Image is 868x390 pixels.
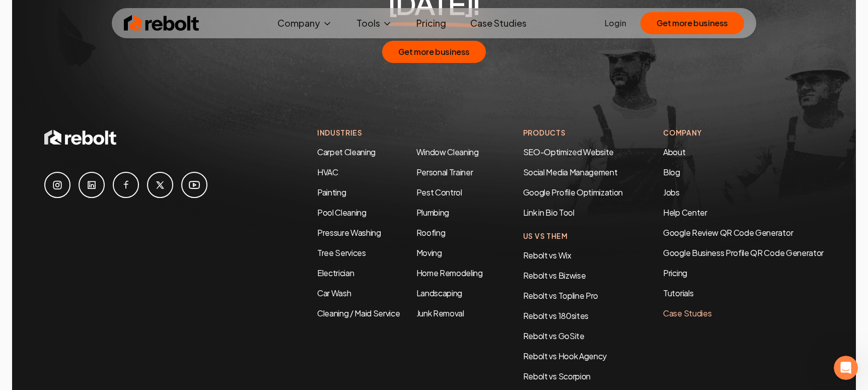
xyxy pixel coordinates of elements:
[523,270,586,281] a: Rebolt vs Bizwise
[523,310,589,321] a: Rebolt vs 180sites
[663,147,685,157] a: About
[100,58,108,67] img: tab_keywords_by_traffic_grey.svg
[523,351,607,361] a: Rebolt vs Hook Agency
[269,13,340,33] button: Company
[663,127,824,138] h4: Company
[16,26,24,34] img: website_grey.svg
[462,13,535,33] a: Case Studies
[38,59,90,66] div: Domain Overview
[111,59,170,66] div: Keywords by Traffic
[523,250,571,261] a: Rebolt vs Wix
[416,268,483,278] a: Home Remodeling
[416,247,442,258] a: Moving
[416,207,449,218] a: Plumbing
[317,187,346,198] a: Painting
[834,356,858,380] iframe: Intercom live chat
[523,331,585,341] a: Rebolt vs GoSite
[663,207,707,218] a: Help Center
[523,231,623,241] h4: Us Vs Them
[523,127,623,138] h4: Products
[663,307,824,319] a: Case Studies
[416,187,462,198] a: Pest Control
[26,26,111,34] div: Domain: [DOMAIN_NAME]
[663,187,680,198] a: Jobs
[416,227,446,238] a: Roofing
[27,58,35,67] img: tab_domain_overview_orange.svg
[317,288,351,298] a: Car Wash
[663,247,824,258] a: Google Business Profile QR Code Generator
[663,167,680,177] a: Blog
[348,13,400,33] button: Tools
[317,268,354,278] a: Electrician
[416,147,479,157] a: Window Cleaning
[523,147,614,157] a: SEO-Optimized Website
[605,17,626,29] a: Login
[317,207,367,218] a: Pool Cleaning
[416,288,462,298] a: Landscaping
[523,187,623,198] a: Google Profile Optimization
[523,207,574,218] a: Link in Bio Tool
[317,308,400,318] a: Cleaning / Maid Service
[382,41,486,63] button: Get more business
[663,267,824,279] a: Pricing
[663,227,793,238] a: Google Review QR Code Generator
[317,227,381,238] a: Pressure Washing
[317,147,376,157] a: Carpet Cleaning
[16,16,24,24] img: logo_orange.svg
[416,167,473,177] a: Personal Trainer
[663,287,824,299] a: Tutorials
[523,371,591,381] a: Rebolt vs Scorpion
[408,13,454,33] a: Pricing
[416,308,464,318] a: Junk Removal
[317,127,483,138] h4: Industries
[640,12,744,34] button: Get more business
[317,167,338,177] a: HVAC
[523,167,618,177] a: Social Media Management
[28,16,49,24] div: v 4.0.25
[317,247,366,258] a: Tree Services
[523,290,598,301] a: Rebolt vs Topline Pro
[124,13,199,33] img: Rebolt Logo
